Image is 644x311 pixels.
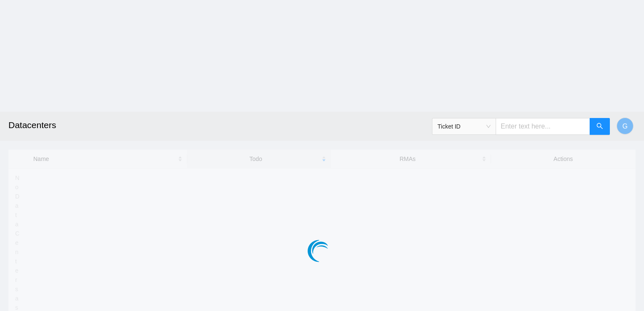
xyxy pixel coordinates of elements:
span: Ticket ID [437,120,491,133]
button: search [590,118,610,135]
span: search [596,123,603,131]
input: Enter text here... [496,118,590,135]
button: G [617,118,633,134]
h2: Datacenters [8,112,448,139]
span: G [623,121,628,131]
